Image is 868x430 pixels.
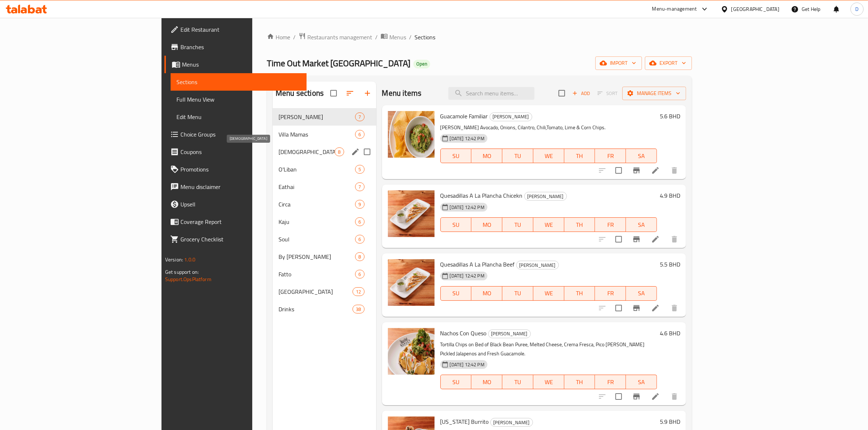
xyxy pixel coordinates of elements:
[279,252,355,261] div: By Mirai
[279,130,355,139] div: Villa Mamas
[180,217,301,226] span: Coverage Report
[447,361,487,368] span: [DATE] 12:42 PM
[567,377,592,387] span: TH
[279,235,355,244] div: Soul
[279,200,355,209] span: Circa
[595,149,626,163] button: FR
[164,161,307,178] a: Promotions
[279,252,355,261] span: By [PERSON_NAME]
[176,95,301,104] span: Full Menu View
[491,418,533,427] span: [PERSON_NAME]
[353,288,364,295] span: 12
[626,149,657,163] button: SA
[279,217,355,226] span: Kaju
[165,255,183,264] span: Version:
[165,275,211,284] a: Support.OpsPlatform
[389,33,406,42] span: Menus
[355,236,364,243] span: 6
[273,248,376,265] div: By [PERSON_NAME]8
[355,235,364,244] div: items
[533,217,564,232] button: WE
[645,56,692,70] button: export
[353,287,364,296] div: items
[355,113,364,121] div: items
[267,32,692,42] nav: breadcrumb
[414,33,435,42] span: Sections
[279,305,353,313] span: Drinks
[440,340,657,358] p: Tortilla Chips on Bed of Black Bean Puree, Melted Cheese, Crema Fresca, Pico [PERSON_NAME] Pickle...
[651,166,660,175] a: Edit menu item
[471,286,502,301] button: MO
[440,111,488,122] span: Guacamole Familiar
[279,165,355,174] span: O'Liban
[502,217,533,232] button: TU
[382,88,422,99] h2: Menu items
[355,182,364,191] div: items
[660,190,680,201] h6: 4.9 BHD
[524,192,567,201] div: Dona
[440,416,489,427] span: [US_STATE] Burrito
[171,108,307,126] a: Edit Menu
[525,192,567,201] span: [PERSON_NAME]
[474,220,499,230] span: MO
[279,270,355,279] span: Fatto
[413,60,430,68] div: Open
[474,377,499,387] span: MO
[409,33,412,42] li: /
[628,388,645,405] button: Branch-specific-item
[440,375,472,389] button: SU
[571,89,591,98] span: Add
[660,111,680,121] h6: 5.6 BHD
[273,126,376,143] div: Villa Mamas6
[666,299,683,317] button: delete
[355,166,364,173] span: 5
[444,151,469,161] span: SU
[440,328,487,339] span: Nachos Con Queso
[598,220,623,230] span: FR
[279,113,355,121] div: Dona
[273,105,376,321] nav: Menu sections
[488,330,531,338] div: Dona
[355,218,364,225] span: 6
[628,299,645,317] button: Branch-specific-item
[536,151,561,161] span: WE
[554,86,569,101] span: Select section
[164,213,307,230] a: Coverage Report
[666,230,683,248] button: delete
[388,259,435,306] img: Quesadillas A La Plancha Beef
[569,88,593,99] button: Add
[660,417,680,427] h6: 5.9 BHD
[595,56,642,70] button: import
[471,149,502,163] button: MO
[176,78,301,86] span: Sections
[652,5,697,13] div: Menu-management
[502,375,533,389] button: TU
[355,114,364,121] span: 7
[180,235,301,244] span: Grocery Checklist
[273,265,376,283] div: Fatto6
[180,182,301,191] span: Menu disclaimer
[489,330,530,338] span: [PERSON_NAME]
[569,88,593,99] span: Add item
[471,217,502,232] button: MO
[273,300,376,318] div: Drinks38
[273,143,376,161] div: [DEMOGRAPHIC_DATA]8edit
[651,392,660,401] a: Edit menu item
[299,32,372,42] a: Restaurants management
[164,230,307,248] a: Grocery Checklist
[273,213,376,230] div: Kaju6
[180,25,301,34] span: Edit Restaurant
[335,149,343,155] span: 8
[279,287,353,296] span: [GEOGRAPHIC_DATA]
[502,286,533,301] button: TU
[505,220,530,230] span: TU
[490,418,533,427] div: Dona
[622,87,686,100] button: Manage items
[536,220,561,230] span: WE
[626,217,657,232] button: SA
[335,147,344,156] div: items
[279,113,355,121] span: [PERSON_NAME]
